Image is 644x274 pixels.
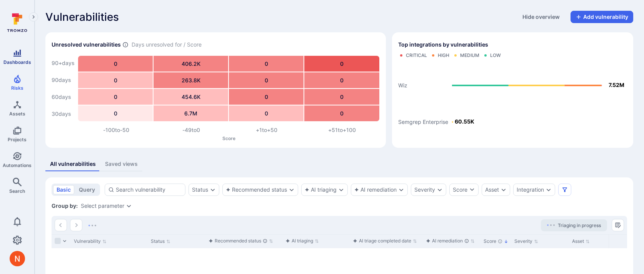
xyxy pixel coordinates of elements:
button: Expand dropdown [398,187,404,193]
button: Sort by function(){return k.createElement(pN.A,{direction:"row",alignItems:"center",gap:4},k.crea... [285,238,319,244]
span: Days unresolved for / Score [132,41,202,49]
div: 0 [229,56,304,72]
button: Sort by function(){return k.createElement(pN.A,{direction:"row",alignItems:"center",gap:4},k.crea... [209,238,273,244]
button: Sort by Score [484,238,508,244]
span: Search [9,188,25,194]
div: Medium [460,52,479,58]
div: Low [490,52,501,58]
div: Recommended status [209,237,267,245]
div: 30 days [52,106,75,122]
span: Risks [11,85,23,91]
div: 0 [304,72,379,88]
div: Critical [406,52,427,58]
button: Status [192,187,208,193]
div: 0 [304,56,379,72]
button: query [75,185,98,194]
button: Sort by function(){return k.createElement(pN.A,{direction:"row",alignItems:"center",gap:4},k.crea... [426,238,475,244]
text: Semgrep Enterprise [398,119,448,126]
div: Saved views [105,160,138,168]
div: 263.8K [153,72,228,88]
button: Expand dropdown [338,187,344,193]
button: Hide overview [518,11,564,23]
text: Wiz [398,82,407,89]
div: The vulnerability score is based on the parameters defined in the settings [498,239,502,244]
span: Number of vulnerabilities in status ‘Open’ ‘Triaged’ and ‘In process’ divided by score and scanne... [122,41,128,49]
div: 0 [304,105,379,121]
button: Expand navigation menu [29,12,38,22]
div: 90+ days [52,55,75,71]
span: Triaging in progress [558,222,601,228]
div: All vulnerabilities [50,160,96,168]
span: Select all rows [55,238,61,244]
div: AI triaging [285,237,313,245]
div: AI triage completed date [353,237,411,245]
div: 0 [78,56,153,72]
div: 0 [229,72,304,88]
div: 60 days [52,89,75,105]
button: Sort by Status [151,238,170,244]
div: 0 [78,89,153,105]
button: Integration [517,187,544,193]
button: AI remediation [354,187,397,193]
p: Sorted by: Highest first [504,237,508,246]
button: Select parameter [81,203,124,209]
button: Sort by function(){return k.createElement(pN.A,{direction:"row",alignItems:"center",gap:4},k.crea... [353,238,417,244]
div: Score [453,186,467,194]
button: Sort by Asset [572,238,590,244]
div: 0 [229,105,304,121]
img: ACg8ocIprwjrgDQnDsNSk9Ghn5p5-B8DpAKWoJ5Gi9syOE4K59tr4Q=s96-c [10,251,25,266]
button: Filters [558,184,571,196]
div: Neeren Patki [10,251,25,266]
button: Recommended status [226,187,287,193]
text: 7.52M [609,82,624,88]
p: Score [78,135,380,141]
div: 0 [78,105,153,121]
button: Expand dropdown [126,203,132,209]
div: +1 to +50 [229,126,304,134]
button: Go to the next page [70,219,82,231]
div: 0 [78,72,153,88]
div: Severity [414,187,435,193]
span: Group by: [52,202,78,210]
button: Add vulnerability [571,11,633,23]
span: Dashboards [3,59,31,65]
button: Asset [485,187,499,193]
button: Expand dropdown [210,187,216,193]
button: Expand dropdown [501,187,507,193]
i: Expand navigation menu [31,14,36,20]
button: Sort by Severity [514,238,538,244]
div: 0 [229,89,304,105]
div: 6.7M [153,105,228,121]
svg: Top integrations by vulnerabilities bar [398,62,627,142]
div: +51 to +100 [304,126,380,134]
div: High [438,52,449,58]
span: Vulnerabilities [45,11,119,23]
button: Expand dropdown [546,187,552,193]
input: Search vulnerability [116,186,182,194]
img: Loading... [547,224,555,226]
div: 454.6K [153,89,228,105]
div: grouping parameters [81,203,132,209]
text: 60.55K [455,118,474,125]
button: Expand dropdown [289,187,295,193]
button: Score [449,184,479,196]
button: AI triaging [305,187,337,193]
button: Manage columns [612,219,624,231]
div: -49 to 0 [154,126,229,134]
span: Automations [3,162,32,168]
span: Assets [9,111,25,117]
span: Projects [8,137,27,142]
button: basic [53,185,74,194]
div: Top integrations by vulnerabilities [392,32,633,148]
span: Top integrations by vulnerabilities [398,41,488,48]
h2: Unresolved vulnerabilities [52,41,121,48]
div: -100 to -50 [78,126,154,134]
